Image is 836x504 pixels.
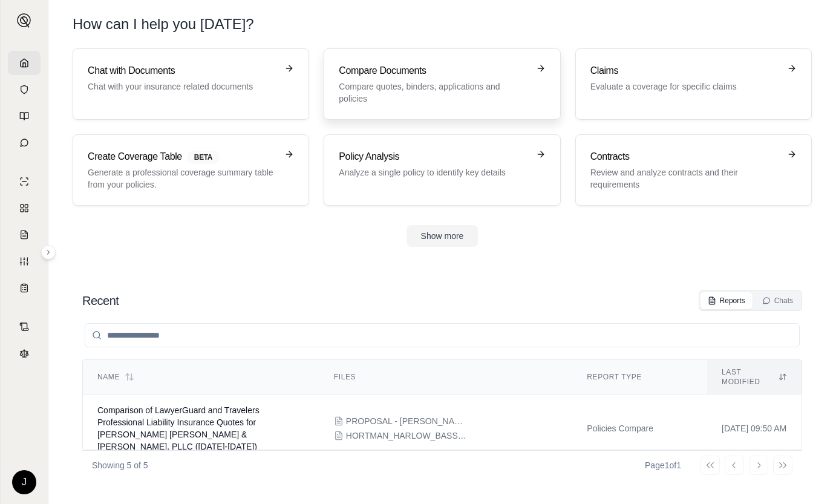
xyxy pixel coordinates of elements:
[88,64,277,78] h3: Chat with Documents
[700,292,753,309] button: Reports
[8,51,41,75] a: Home
[346,430,467,442] span: HORTMAN_HARLOW_BASSI_ROBINS_106389707_QUOTE_LETTER8.pdf
[8,169,41,194] a: Single Policy
[572,360,707,394] th: Report Type
[324,134,560,206] a: Policy AnalysisAnalyze a single policy to identify key details
[97,405,260,451] span: Comparison of LawyerGuard and Travelers Professional Liability Insurance Quotes for Hortman Harlo...
[8,104,41,128] a: Prompt Library
[339,149,528,164] h3: Policy Analysis
[8,315,41,339] a: Contract Analysis
[339,80,528,105] p: Compare quotes, binders, applications and policies
[319,360,572,394] th: Files
[73,15,812,34] h1: How can I help you [DATE]?
[572,394,707,463] td: Policies Compare
[88,166,277,191] p: Generate a professional coverage summary table from your policies.
[407,225,478,247] button: Show more
[8,341,41,365] a: Legal Search Engine
[73,48,309,120] a: Chat with DocumentsChat with your insurance related documents
[17,13,31,28] img: Expand sidebar
[590,149,780,164] h3: Contracts
[590,80,780,93] p: Evaluate a coverage for specific claims
[41,245,56,260] button: Expand sidebar
[590,64,780,78] h3: Claims
[339,64,528,78] h3: Compare Documents
[645,459,681,471] div: Page 1 of 1
[82,292,119,309] h2: Recent
[324,48,560,120] a: Compare DocumentsCompare quotes, binders, applications and policies
[722,367,787,387] div: Last modified
[97,372,305,382] div: Name
[755,292,800,309] button: Chats
[92,459,148,471] p: Showing 5 of 5
[8,131,41,155] a: Chat
[575,134,812,206] a: ContractsReview and analyze contracts and their requirements
[8,249,41,273] a: Custom Report
[346,415,467,427] span: PROPOSAL - Hortman Harlow Bassi Robinson & McDaniel, PLLC, 10-11-2025.pdf
[187,151,220,164] span: BETA
[8,276,41,300] a: Coverage Table
[708,296,745,306] div: Reports
[12,8,36,33] button: Expand sidebar
[8,77,41,102] a: Documents Vault
[339,166,528,178] p: Analyze a single policy to identify key details
[88,149,277,164] h3: Create Coverage Table
[73,134,309,206] a: Create Coverage TableBETAGenerate a professional coverage summary table from your policies.
[762,296,793,306] div: Chats
[88,80,277,93] p: Chat with your insurance related documents
[12,470,36,494] div: J
[8,196,41,220] a: Policy Comparisons
[590,166,780,191] p: Review and analyze contracts and their requirements
[575,48,812,120] a: ClaimsEvaluate a coverage for specific claims
[707,394,802,463] td: [DATE] 09:50 AM
[8,223,41,247] a: Claim Coverage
